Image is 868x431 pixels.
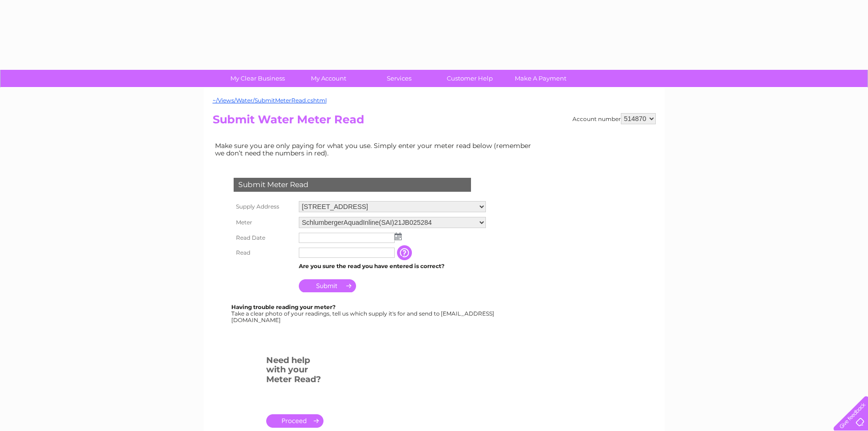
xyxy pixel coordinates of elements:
th: Meter [231,215,296,230]
th: Read [231,245,296,260]
td: Are you sure the read you have entered is correct? [296,260,488,272]
div: Account number [572,113,656,124]
input: Information [397,245,414,260]
a: ~/Views/Water/SubmitMeterRead.cshtml [213,97,327,104]
a: My Clear Business [219,70,296,87]
b: Having trouble reading your meter? [231,303,336,310]
a: Services [361,70,437,87]
img: ... [395,233,402,240]
h2: Submit Water Meter Read [213,113,656,131]
div: Submit Meter Read [234,178,471,192]
h3: Need help with your Meter Read? [266,354,323,389]
th: Supply Address [231,199,296,215]
a: Customer Help [431,70,508,87]
a: My Account [290,70,367,87]
div: Take a clear photo of your readings, tell us which supply it's for and send to [EMAIL_ADDRESS][DO... [231,304,496,323]
a: Make A Payment [502,70,579,87]
input: Submit [299,279,356,292]
a: . [266,414,323,428]
th: Read Date [231,230,296,245]
td: Make sure you are only paying for what you use. Simply enter your meter read below (remember we d... [213,140,538,159]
